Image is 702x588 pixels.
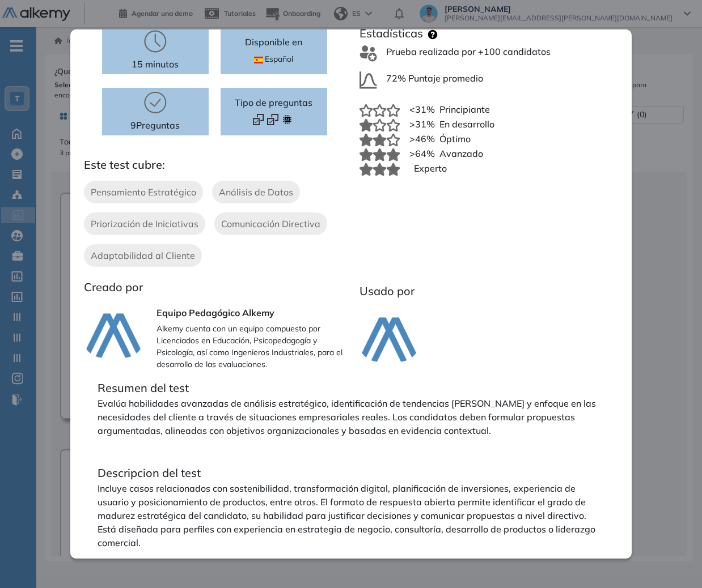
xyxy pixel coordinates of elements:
span: Avanzado [439,148,483,159]
span: Análisis de Datos [219,185,293,199]
h3: Estadísticas [360,27,423,40]
p: Incluye casos relacionados con sostenibilidad, transformación digital, planificación de inversion... [98,482,604,549]
span: >46% [409,133,435,144]
span: Prueba realizada por +100 candidatos [386,45,551,62]
span: Experto [414,163,447,174]
p: Evalúa habilidades avanzadas de análisis estratégico, identificación de tendencias [PERSON_NAME] ... [98,397,604,437]
span: Óptimo [439,133,471,144]
span: Priorización de Iniciativas [91,217,198,231]
span: Pensamiento Estratégico [91,185,196,199]
span: >31% [409,118,435,130]
img: author-avatar [84,308,143,367]
p: Resumen del test [98,380,604,397]
img: Format test logo [253,114,264,125]
span: En desarrollo [439,118,494,130]
img: company-logo [360,312,418,370]
span: Tipo de preguntas [235,96,312,109]
span: Adaptabilidad al Cliente [91,249,195,262]
p: 9 Preguntas [130,118,180,132]
span: Principiante [439,104,490,115]
p: Disponible en [245,35,302,49]
p: 15 minutos [132,57,179,71]
p: Alkemy cuenta con un equipo compuesto por Licenciados en Educación, Psicopedagogía y Psicología, ... [157,323,351,370]
img: Format test logo [267,114,278,125]
span: Comunicación Directiva [221,217,320,231]
span: 72% Puntaje promedio [386,71,483,89]
h3: Este test cubre: [84,158,351,172]
img: ESP [254,57,263,63]
img: Format test logo [282,114,293,125]
span: Español [254,53,293,65]
iframe: Chat Widget [498,457,702,588]
span: >64% [409,148,435,159]
h3: Usado por [360,284,610,298]
h3: Equipo Pedagógico Alkemy [157,308,351,318]
p: Descripcion del test [98,465,604,482]
h3: Creado por [84,280,351,294]
span: <31% [409,104,435,115]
